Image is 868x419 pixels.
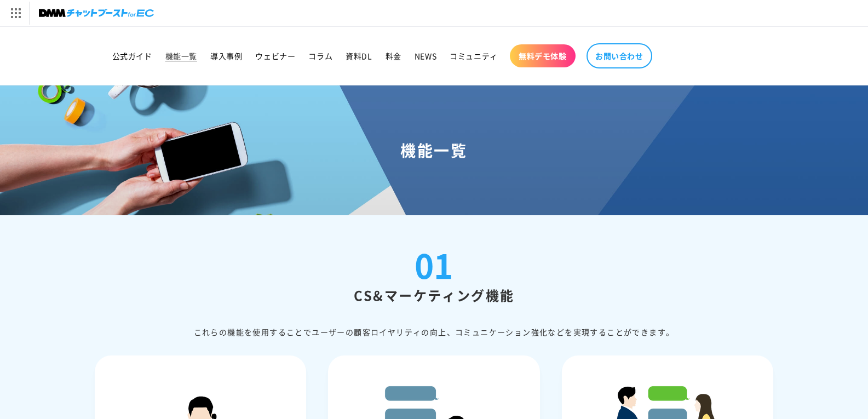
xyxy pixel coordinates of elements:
[204,44,249,67] a: 導入事例
[386,51,401,61] span: 料金
[339,44,378,67] a: 資料DL
[210,51,242,61] span: 導入事例
[13,140,855,160] h1: 機能一覧
[379,44,408,67] a: 料金
[106,44,159,67] a: 公式ガイド
[112,51,152,61] span: 公式ガイド
[302,44,339,67] a: コラム
[2,2,29,25] img: サービス
[39,5,154,21] img: チャットブーストforEC
[415,51,436,61] span: NEWS
[510,44,576,67] a: 無料デモ体験
[443,44,504,67] a: コミュニティ
[415,248,453,281] div: 01
[249,44,302,67] a: ウェビナー
[255,51,295,61] span: ウェビナー
[408,44,443,67] a: NEWS
[308,51,332,61] span: コラム
[595,51,643,61] span: お問い合わせ
[165,51,197,61] span: 機能一覧
[587,43,652,68] a: お問い合わせ
[95,325,774,339] div: これらの機能を使⽤することでユーザーの顧客ロイヤリティの向上、コミュニケーション強化などを実現することができます。
[159,44,204,67] a: 機能一覧
[519,51,567,61] span: 無料デモ体験
[346,51,372,61] span: 資料DL
[95,286,774,303] h2: CS&マーケティング機能
[450,51,498,61] span: コミュニティ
